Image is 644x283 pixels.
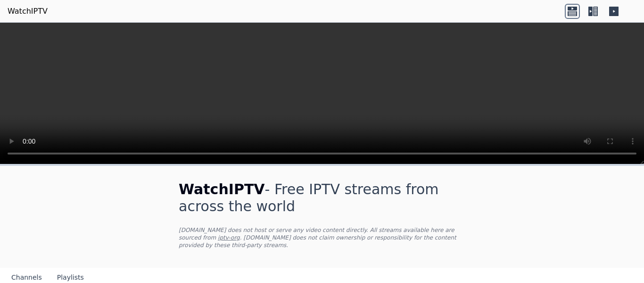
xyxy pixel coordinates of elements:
[179,226,465,249] p: [DOMAIN_NAME] does not host or serve any video content directly. All streams available here are s...
[179,181,265,197] span: WatchIPTV
[8,6,48,17] a: WatchIPTV
[179,181,465,215] h1: - Free IPTV streams from across the world
[218,234,240,241] a: iptv-org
